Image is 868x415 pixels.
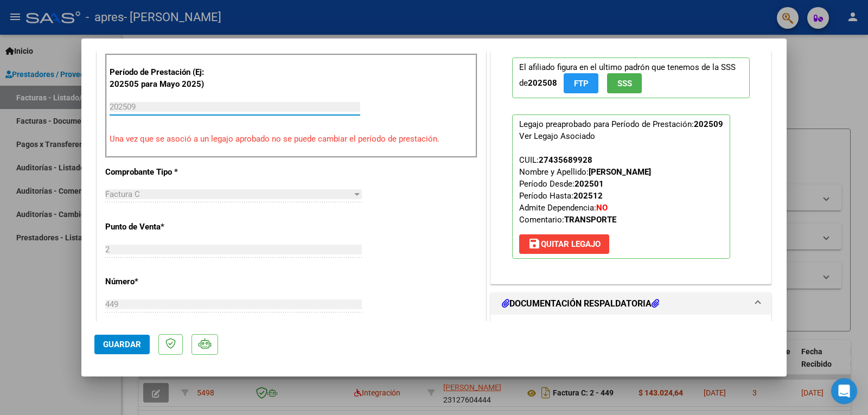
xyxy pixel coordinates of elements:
[617,79,632,88] span: SSS
[564,73,598,93] button: FTP
[607,73,642,93] button: SSS
[502,297,659,310] h1: DOCUMENTACIÓN RESPALDATORIA
[103,340,141,349] span: Guardar
[110,133,473,145] p: Una vez que se asoció a un legajo aprobado no se puede cambiar el período de prestación.
[694,119,723,129] strong: 202509
[519,234,609,254] button: Quitar Legajo
[94,335,150,354] button: Guardar
[519,130,595,142] div: Ver Legajo Asociado
[110,66,219,91] p: Período de Prestación (Ej: 202505 para Mayo 2025)
[105,189,140,199] span: Factura C
[831,378,857,404] div: Open Intercom Messenger
[528,239,601,249] span: Quitar Legajo
[519,215,616,225] span: Comentario:
[596,203,608,213] strong: NO
[491,293,771,315] mat-expansion-panel-header: DOCUMENTACIÓN RESPALDATORIA
[574,79,589,88] span: FTP
[512,58,750,98] p: El afiliado figura en el ultimo padrón que tenemos de la SSS de
[528,78,557,88] strong: 202508
[105,166,217,178] p: Comprobante Tipo *
[573,191,603,201] strong: 202512
[564,215,616,225] strong: TRANSPORTE
[539,154,592,166] div: 27435689928
[589,167,651,177] strong: [PERSON_NAME]
[105,276,217,288] p: Número
[512,114,730,259] p: Legajo preaprobado para Período de Prestación:
[105,221,217,233] p: Punto de Venta
[491,41,771,284] div: PREAPROBACIÓN PARA INTEGRACION
[575,179,604,189] strong: 202501
[528,237,541,250] mat-icon: save
[519,155,651,225] span: CUIL: Nombre y Apellido: Período Desde: Período Hasta: Admite Dependencia:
